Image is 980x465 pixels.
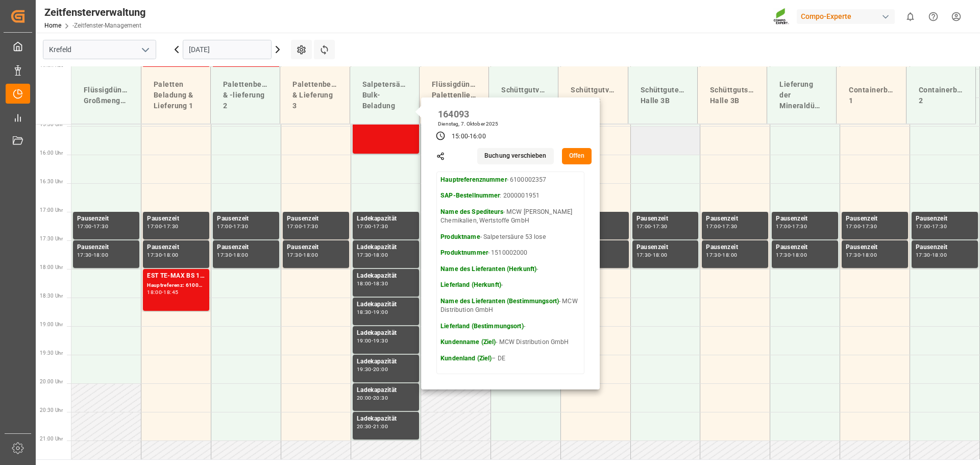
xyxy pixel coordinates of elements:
font: 18:00 [862,252,877,258]
font: Ladekapazität [357,329,397,336]
font: - [501,281,503,288]
font: - [930,223,932,230]
font: 20:00 Uhr [40,379,63,384]
font: - [861,223,862,230]
font: - [372,366,373,373]
font: Produktname [440,233,480,240]
font: - [721,223,722,230]
font: Ladekapazität [357,215,397,222]
font: - [162,252,163,258]
font: - [162,289,163,296]
font: Pausenzeit [776,243,808,251]
button: Hilfecenter [922,5,945,28]
font: 17:30 [776,252,791,258]
font: Pausenzeit [706,215,738,222]
font: 17:30 [653,223,668,230]
font: - [861,252,862,258]
font: Containerbeladung 1 [849,86,917,105]
font: - [92,252,93,258]
font: 17:30 [846,252,861,258]
font: Hauptreferenznummer [440,176,507,183]
font: - [791,223,792,230]
font: - [372,423,373,430]
font: - [302,223,303,230]
font: 18:00 [233,252,248,258]
font: Ladekapazität [357,415,397,422]
font: 17:30 [77,252,92,258]
font: Pausenzeit [147,215,179,222]
font: 19:00 [357,337,372,344]
font: 17:30 [357,252,372,258]
font: Ladekapazität [357,386,397,394]
font: Ladekapazität [357,243,397,251]
font: - [651,252,652,258]
button: Compo-Experte [797,7,899,26]
font: - MCW [PERSON_NAME] Chemikalien, Wertstoffe GmbH [440,208,572,225]
font: Home [44,22,61,29]
font: Pausenzeit [636,243,669,251]
font: - [536,265,538,273]
font: 17:00 [287,223,302,230]
font: - [721,252,722,258]
font: 17:00 Uhr [40,207,63,213]
font: Kundenland (Ziel) [440,355,492,362]
font: 17:30 Uhr [40,236,63,241]
font: Ladekapazität [357,272,397,279]
font: 18:00 [147,289,162,296]
font: 17:00 [77,223,92,230]
font: Compo-Experte [801,12,851,20]
font: Pausenzeit [147,243,179,251]
font: 21:00 Uhr [40,436,63,442]
font: Schüttgutentladung Halle 3B [641,86,712,105]
font: Pausenzeit [287,243,319,251]
font: 18:30 Uhr [40,293,63,299]
font: - [232,223,233,230]
font: 19:30 Uhr [40,350,63,356]
font: 17:30 [373,223,388,230]
input: Zum Suchen/Auswählen eingeben [43,40,156,59]
font: 21:00 [373,423,388,430]
font: Pausenzeit [217,243,249,251]
font: 19:00 [373,309,388,315]
font: 17:30 [287,252,302,258]
font: 17:00 [846,223,861,230]
font: - Salpetersäure 53 lose [480,233,546,240]
font: 19:30 [373,337,388,344]
font: - [524,323,525,330]
font: - [791,252,792,258]
font: - MCW Distribution GmbH [496,338,569,346]
font: 18:00 [303,252,318,258]
font: Ladekapazität [357,358,397,365]
font: 17:30 [147,252,162,258]
font: Pausenzeit [77,243,109,251]
font: Flüssigdünger-Großmengenlieferung [84,86,161,105]
font: 19:00 Uhr [40,322,63,327]
font: 18:00 [373,252,388,258]
font: Schüttgutverladung Halle 3C [571,86,642,105]
font: Pausenzeit [916,243,948,251]
img: Screenshot%202023-09-29%20at%2010.02.21.png_1712312052.png [773,8,790,26]
input: TT.MM.JJJJ [183,40,272,59]
font: 20:30 [373,395,388,401]
font: Palettenbeladung & Lieferung 3 [292,80,357,110]
font: Pausenzeit [706,243,738,251]
font: Name des Spediteurs [440,208,503,215]
font: 16:00 [470,133,486,140]
font: 18:00 [357,280,372,287]
font: Ladekapazität [357,301,397,308]
font: Schüttgutverladung Halle 1 [501,86,572,105]
font: 18:30 [373,280,388,287]
font: 17:30 [636,252,651,258]
font: 17:00 [776,223,791,230]
font: Schüttgutschiffentladung Halle 3B [710,86,801,105]
font: - [372,309,373,315]
font: Paletten Beladung & Lieferung 1 [154,80,195,110]
font: 18:00 [932,252,947,258]
font: 18:45 [163,289,178,296]
font: Offen [569,152,585,159]
font: Pausenzeit [846,243,878,251]
font: 17:00 [217,223,232,230]
font: 20:30 Uhr [40,407,63,413]
font: SAP-Bestellnummer [440,192,500,199]
font: 19:30 [357,366,372,373]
